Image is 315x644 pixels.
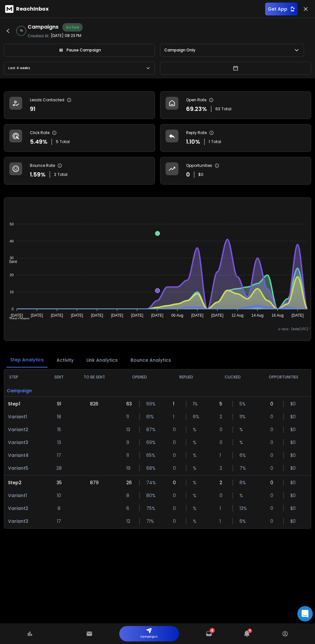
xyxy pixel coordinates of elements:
[10,222,14,226] tspan: 50
[160,157,311,185] a: Opportunities0$0
[116,369,163,385] th: OPENED
[8,413,42,420] p: Variant 1
[239,492,246,499] p: %
[220,505,226,512] p: 1
[270,465,277,471] p: 0
[270,452,277,458] p: 0
[290,413,297,420] p: $ 0
[209,139,210,144] span: 1
[193,492,199,499] p: %
[265,3,298,15] button: Get App
[72,369,116,385] th: TO BE SENT
[290,505,297,512] p: $ 0
[83,353,122,367] button: Link Analytics
[8,518,42,524] p: Variant 3
[58,505,60,512] p: 8
[211,628,213,633] span: 4
[239,465,246,471] p: 7 %
[91,313,103,318] tspan: [DATE]
[57,452,61,458] p: 17
[290,518,297,524] p: $ 0
[186,130,207,135] p: Reply Rate
[193,465,199,471] p: %
[173,505,179,512] p: 0
[146,505,153,512] p: 75 %
[193,439,199,446] p: %
[126,505,133,512] p: 6
[193,518,199,524] p: %
[146,479,153,486] p: 74 %
[126,401,133,407] p: 63
[4,124,155,152] a: Click Rate5.49%5Total
[16,5,49,13] p: ReachInbox
[4,327,311,331] p: x-axis : Date(UTC)
[239,401,246,407] p: 5 %
[10,273,14,277] tspan: 20
[58,172,67,177] span: Total
[164,48,198,53] p: Campaign Only
[211,313,223,318] tspan: [DATE]
[57,479,62,486] p: 35
[186,97,206,103] p: Open Rate
[239,439,246,446] p: %
[31,313,43,318] tspan: [DATE]
[4,259,17,264] span: Sent
[173,479,179,486] p: 0
[127,353,175,367] button: Bounce Analytics
[220,426,226,433] p: 0
[4,91,155,119] a: Leads Contacted91
[146,413,153,420] p: 61 %
[90,479,99,486] p: 879
[210,369,256,385] th: CLICKED
[28,33,50,39] p: Created At:
[193,413,199,420] p: 6 %
[12,307,14,311] tspan: 0
[173,492,179,499] p: 0
[239,413,246,420] p: 11 %
[146,401,153,407] p: 69 %
[193,479,199,486] p: %
[8,401,42,407] p: Step 1
[30,170,46,179] p: 1.59 %
[20,29,23,33] p: 1 %
[221,106,231,112] span: Total
[30,97,64,103] p: Leads Contacted
[239,426,246,433] p: %
[4,157,155,185] a: Bounce Rate1.59%2Total
[270,492,277,499] p: 0
[290,479,297,486] p: $ 0
[248,629,252,633] span: 5
[8,65,32,71] p: Last 4 weeks
[151,313,163,318] tspan: [DATE]
[126,426,133,433] p: 13
[10,239,14,243] tspan: 40
[173,401,179,407] p: 1
[146,518,153,524] p: 71 %
[51,313,63,318] tspan: [DATE]
[146,426,153,433] p: 87 %
[193,401,199,407] p: 1 %
[220,492,226,499] p: 0
[220,439,226,446] p: 0
[186,137,200,146] p: 1.10 %
[251,313,263,318] tspan: 14 Aug
[220,518,226,524] p: 1
[57,426,61,433] p: 15
[270,479,277,486] p: 0
[256,369,311,385] th: OPPORTUNITIES
[290,439,297,446] p: $ 0
[54,172,56,177] span: 2
[8,439,42,446] p: Variant 3
[140,634,157,640] p: Campaigns
[4,385,46,396] p: Campaign
[11,313,23,318] tspan: [DATE]
[28,23,59,32] h1: Campaigns
[111,313,123,318] tspan: [DATE]
[56,465,62,471] p: 28
[231,313,243,318] tspan: 12 Aug
[30,137,48,146] p: 5.49 %
[292,313,304,318] tspan: [DATE]
[193,505,199,512] p: %
[30,163,55,168] p: Bounce Rate
[8,492,42,499] p: Variant 1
